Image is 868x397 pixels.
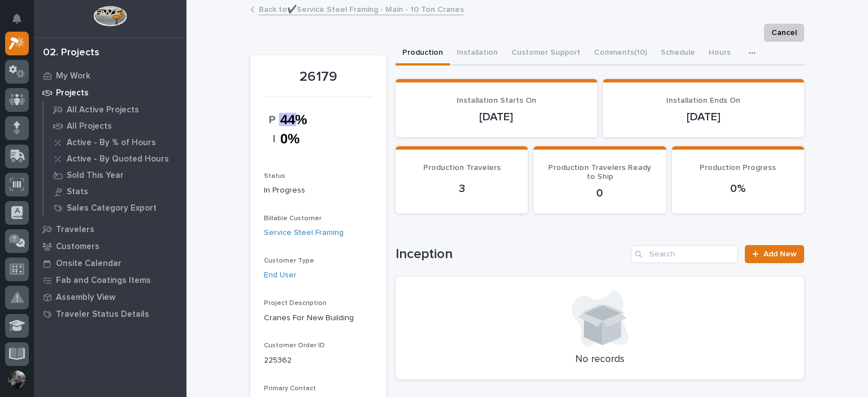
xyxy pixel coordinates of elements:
span: Production Travelers [423,164,501,172]
div: Notifications [14,14,29,32]
p: Sold This Year [67,171,124,181]
p: [DATE] [409,110,584,124]
p: Active - By Quoted Hours [67,154,169,164]
p: Active - By % of Hours [67,138,156,148]
a: Active - By % of Hours [44,134,186,150]
span: Customer Type [264,258,314,264]
p: 0 [547,186,652,200]
a: My Work [34,67,186,84]
a: Stats [44,184,186,199]
a: Traveler Status Details [34,306,186,322]
button: Schedule [654,42,702,66]
span: Primary Contact [264,385,316,392]
a: Onsite Calendar [34,255,186,272]
a: Customers [34,238,186,255]
p: All Projects [67,121,112,132]
p: My Work [56,71,90,81]
span: Customer Order ID [264,342,325,349]
p: In Progress [264,185,373,197]
a: Projects [34,84,186,101]
p: [DATE] [617,110,791,124]
img: 6h3Drt0kWUYb8QKHoD_LQPE2jQraPGYM1v1WQ5Ea-js [264,104,319,154]
p: Sales Category Export [67,203,157,213]
a: Service Steel Framing [264,227,344,239]
p: 0% [685,182,791,195]
p: Stats [67,187,88,197]
div: 02. Projects [43,47,99,59]
span: Production Travelers Ready to Ship [548,164,651,181]
a: Travelers [34,221,186,238]
button: Comments (10) [587,42,654,66]
button: Notifications [5,7,29,30]
button: Cancel [764,24,804,42]
p: Onsite Calendar [56,259,121,269]
a: End User [264,269,297,281]
p: Assembly View [56,293,115,303]
button: users-avatar [5,368,29,391]
h1: Inception [396,246,626,263]
a: Assembly View [34,289,186,306]
a: Add New [745,245,804,263]
a: Fab and Coatings Items [34,272,186,289]
p: Customers [56,242,99,252]
a: All Active Projects [44,102,186,117]
p: Projects [56,88,89,98]
p: 225362 [264,355,373,367]
p: 3 [409,182,514,195]
p: Traveler Status Details [56,309,149,320]
button: Customer Support [505,42,587,66]
a: All Projects [44,118,186,134]
img: Workspace Logo [93,6,127,27]
p: Travelers [56,225,94,235]
a: Sales Category Export [44,200,186,216]
button: Production [396,42,450,66]
span: Cancel [771,26,797,40]
a: Sold This Year [44,167,186,183]
span: Installation Starts On [457,97,536,104]
span: Production Progress [700,164,776,172]
p: All Active Projects [67,105,139,115]
span: Billable Customer [264,215,322,222]
a: Active - By Quoted Hours [44,151,186,167]
button: Hours [702,42,737,66]
span: Status [264,173,285,180]
span: Project Description [264,300,327,307]
button: Installation [450,42,505,66]
p: No records [409,354,791,366]
input: Search [631,245,738,263]
span: Add New [763,250,797,258]
p: 26179 [264,69,373,85]
a: Back to✔️Service Steel Framing - Main - 10 Ton Cranes [259,2,464,15]
span: Installation Ends On [666,97,740,104]
p: Cranes For New Building [264,312,373,324]
p: Fab and Coatings Items [56,276,151,286]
